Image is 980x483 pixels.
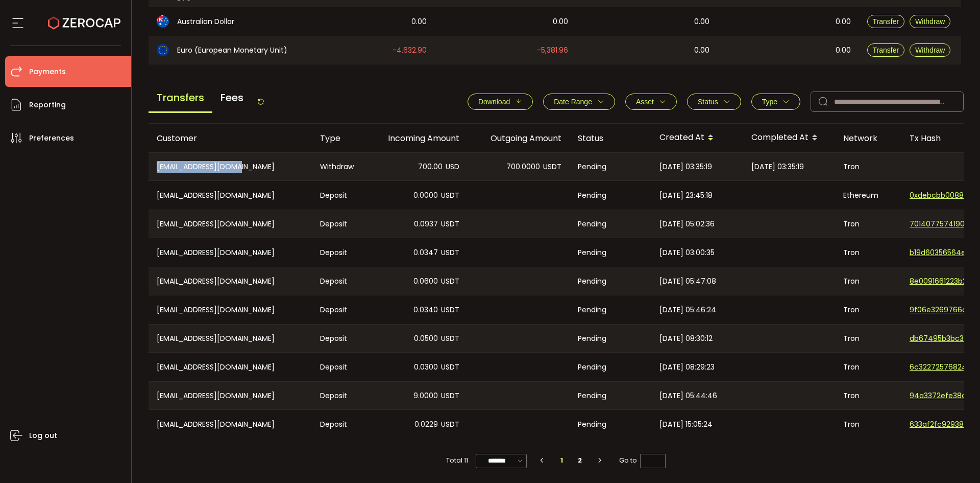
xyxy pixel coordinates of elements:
[312,295,365,324] div: Deposit
[177,16,234,27] span: Australian Dollar
[659,419,713,430] span: [DATE] 15:05:24
[578,304,606,316] span: Pending
[413,304,438,316] span: 0.0340
[694,44,709,56] span: 0.00
[578,390,606,402] span: Pending
[553,16,568,28] span: 0.00
[149,132,312,144] div: Customer
[312,267,365,295] div: Deposit
[659,275,716,287] span: [DATE] 05:47:08
[29,64,66,79] span: Payments
[619,453,666,468] span: Go to
[751,94,800,110] button: Type
[149,410,312,439] div: [EMAIL_ADDRESS][DOMAIN_NAME]
[578,218,606,230] span: Pending
[441,247,459,259] span: USDT
[411,16,427,28] span: 0.00
[441,190,459,201] span: USDT
[149,295,312,324] div: [EMAIL_ADDRESS][DOMAIN_NAME]
[835,267,901,295] div: Tron
[468,94,533,110] button: Download
[553,453,571,468] li: 1
[698,98,718,106] span: Status
[537,44,568,56] span: -5,381.96
[694,16,709,28] span: 0.00
[149,181,312,210] div: [EMAIL_ADDRESS][DOMAIN_NAME]
[835,382,901,409] div: Tron
[835,295,901,324] div: Tron
[29,131,74,146] span: Preferences
[478,98,510,106] span: Download
[636,98,654,106] span: Asset
[149,382,312,409] div: [EMAIL_ADDRESS][DOMAIN_NAME]
[915,46,945,54] span: Withdraw
[177,45,287,56] span: Euro (European Monetary Unit)
[157,44,169,56] img: eur_portfolio.svg
[506,161,540,173] span: 700.0000
[578,361,606,373] span: Pending
[312,325,365,352] div: Deposit
[836,16,851,28] span: 0.00
[659,190,713,201] span: [DATE] 23:45:18
[413,190,438,201] span: 0.0000
[393,44,427,56] span: -4,632.90
[418,161,443,173] span: 700.00
[414,361,438,373] span: 0.0300
[312,153,365,180] div: Withdraw
[687,94,741,110] button: Status
[835,181,901,210] div: Ethereum
[578,275,606,287] span: Pending
[659,304,716,316] span: [DATE] 05:46:24
[554,98,592,106] span: Date Range
[441,218,459,230] span: USDT
[659,218,715,230] span: [DATE] 05:02:36
[149,267,312,295] div: [EMAIL_ADDRESS][DOMAIN_NAME]
[659,247,715,259] span: [DATE] 03:00:35
[578,333,606,344] span: Pending
[446,161,459,173] span: USD
[836,44,851,56] span: 0.00
[835,353,901,381] div: Tron
[867,15,905,28] button: Transfer
[414,333,438,344] span: 0.0500
[413,390,438,402] span: 9.0000
[571,453,589,468] li: 2
[543,94,615,110] button: Date Range
[441,304,459,316] span: USDT
[312,410,365,439] div: Deposit
[149,353,312,381] div: [EMAIL_ADDRESS][DOMAIN_NAME]
[873,46,899,54] span: Transfer
[873,17,899,26] span: Transfer
[441,333,459,344] span: USDT
[910,43,950,57] button: Withdraw
[413,247,438,259] span: 0.0347
[414,218,438,230] span: 0.0937
[659,333,713,344] span: [DATE] 08:30:12
[312,132,365,144] div: Type
[157,15,169,28] img: aud_portfolio.svg
[835,153,901,180] div: Tron
[835,210,901,238] div: Tron
[578,419,606,430] span: Pending
[578,161,606,173] span: Pending
[468,132,570,144] div: Outgoing Amount
[441,361,459,373] span: USDT
[762,98,777,106] span: Type
[29,98,66,112] span: Reporting
[149,325,312,352] div: [EMAIL_ADDRESS][DOMAIN_NAME]
[29,428,57,443] span: Log out
[835,325,901,352] div: Tron
[413,275,438,287] span: 0.0600
[312,353,365,381] div: Deposit
[578,190,606,201] span: Pending
[915,17,945,26] span: Withdraw
[212,84,252,111] span: Fees
[929,434,980,483] iframe: Chat Widget
[835,132,901,144] div: Network
[659,161,712,173] span: [DATE] 03:35:19
[867,43,905,57] button: Transfer
[149,238,312,267] div: [EMAIL_ADDRESS][DOMAIN_NAME]
[651,129,743,147] div: Created At
[441,419,459,430] span: USDT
